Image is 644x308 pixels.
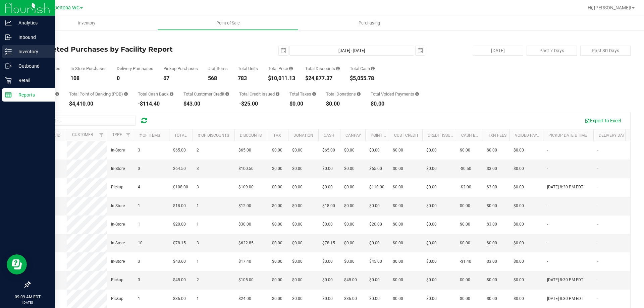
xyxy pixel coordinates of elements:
[473,46,523,56] button: [DATE]
[350,66,375,71] div: Total Cash
[111,258,125,265] span: In-Store
[597,296,598,302] span: -
[173,166,186,172] span: $64.50
[461,133,483,138] a: Cash Back
[292,147,303,153] span: $0.00
[173,221,186,228] span: $20.00
[238,184,254,190] span: $109.00
[30,46,230,53] h4: Completed Purchases by Facility Report
[5,63,12,69] inline-svg: Outbound
[350,20,389,26] span: Purchasing
[5,48,12,55] inline-svg: Inventory
[322,203,335,209] span: $18.00
[124,92,128,96] i: Sum of the successful, non-voided point-of-banking payment transactions, both via payment termina...
[111,277,123,283] span: Pickup
[393,166,403,172] span: $0.00
[344,147,355,153] span: $0.00
[35,116,136,126] input: Search...
[547,203,548,209] span: -
[588,5,631,10] span: Hi, [PERSON_NAME]!
[426,240,437,246] span: $0.00
[460,277,470,283] span: $0.00
[198,133,229,138] a: # of Discounts
[322,147,335,153] span: $65.00
[138,240,143,246] span: 10
[292,221,303,228] span: $0.00
[138,184,140,190] span: 4
[371,92,419,96] div: Total Voided Payments
[487,203,497,209] span: $0.00
[350,76,375,81] div: $5,055.78
[597,240,598,246] span: -
[238,147,251,153] span: $65.00
[117,66,153,71] div: Delivery Purchases
[580,46,631,56] button: Past 30 Days
[428,133,455,138] a: Credit Issued
[426,184,437,190] span: $0.00
[514,147,524,153] span: $0.00
[111,147,125,153] span: In-Store
[292,184,303,190] span: $0.00
[12,91,52,99] p: Reports
[268,66,295,71] div: Total Price
[344,184,355,190] span: $0.00
[111,203,125,209] span: In-Store
[426,166,437,172] span: $0.00
[183,92,229,96] div: Total Customer Credit
[514,203,524,209] span: $0.00
[111,221,125,228] span: In-Store
[460,240,470,246] span: $0.00
[322,166,333,172] span: $0.00
[173,184,188,190] span: $108.00
[369,258,382,265] span: $45.00
[117,76,153,81] div: 0
[173,203,186,209] span: $18.00
[174,133,186,138] a: Total
[514,166,524,172] span: $0.00
[305,66,340,71] div: Total Discounts
[96,129,107,141] a: Filter
[547,296,583,302] span: [DATE] 8:30 PM EDT
[326,101,361,107] div: $0.00
[12,62,52,70] p: Outbound
[112,132,122,137] a: Type
[138,166,140,172] span: 3
[163,66,198,71] div: Pickup Purchases
[487,258,497,265] span: $3.00
[238,66,258,71] div: Total Units
[514,184,524,190] span: $0.00
[393,240,403,246] span: $0.00
[345,133,361,138] a: CanPay
[197,203,199,209] span: 1
[238,258,251,265] span: $17.40
[197,258,199,265] span: 1
[369,240,380,246] span: $0.00
[460,203,470,209] span: $0.00
[514,296,524,302] span: $0.00
[344,258,355,265] span: $0.00
[12,19,52,27] p: Analytics
[238,166,254,172] span: $100.50
[299,16,440,30] a: Purchasing
[548,133,587,138] a: Pickup Date & Time
[69,92,128,96] div: Total Point of Banking (POB)
[460,296,470,302] span: $0.00
[487,147,497,153] span: $0.00
[289,92,316,96] div: Total Taxes
[292,240,303,246] span: $0.00
[197,147,199,153] span: 2
[238,221,251,228] span: $30.00
[69,101,128,107] div: $4,410.00
[597,277,598,283] span: -
[597,258,598,265] span: -
[238,203,251,209] span: $12.00
[357,92,361,96] i: Sum of all round-up-to-next-dollar total price adjustments for all purchases in the date range.
[183,101,229,107] div: $43.00
[272,258,282,265] span: $0.00
[268,76,295,81] div: $10,011.13
[371,133,418,138] a: Point of Banking (POB)
[138,147,140,153] span: 3
[272,147,282,153] span: $0.00
[547,221,548,228] span: -
[597,221,598,228] span: -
